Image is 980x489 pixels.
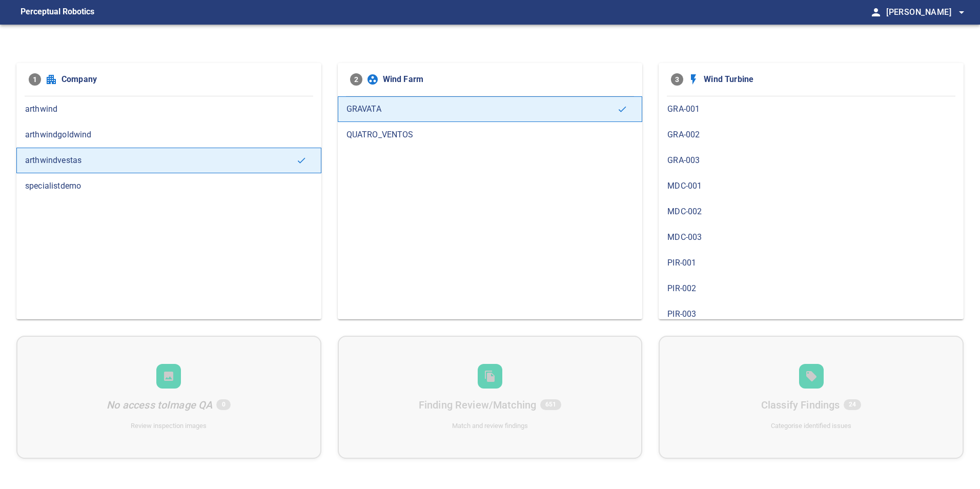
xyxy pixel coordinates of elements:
[383,73,630,86] span: Wind Farm
[16,96,321,122] div: arthwind
[25,129,313,141] span: arthwindgoldwind
[659,225,964,250] div: MDC-003
[659,148,964,173] div: GRA-003
[21,4,94,21] figcaption: Perceptual Robotics
[659,301,964,327] div: PIR-003
[16,173,321,199] div: specialistdemo
[25,180,313,192] span: specialistdemo
[667,282,955,295] span: PIR-002
[659,250,964,276] div: PIR-001
[659,199,964,225] div: MDC-002
[346,129,634,141] span: QUATRO_VENTOS
[667,231,955,243] span: MDC-003
[25,154,296,167] span: arthwindvestas
[667,129,955,141] span: GRA-002
[667,308,955,320] span: PIR-003
[671,73,683,86] span: 3
[346,103,618,115] span: GRAVATA
[667,257,955,269] span: PIR-001
[886,5,968,19] span: [PERSON_NAME]
[659,276,964,301] div: PIR-002
[667,154,955,167] span: GRA-003
[62,73,309,86] span: Company
[704,73,951,86] span: Wind Turbine
[667,206,955,218] span: MDC-002
[29,73,41,86] span: 1
[955,6,968,18] span: arrow_drop_down
[882,2,968,23] button: [PERSON_NAME]
[25,103,313,115] span: arthwind
[870,6,882,18] span: person
[16,122,321,148] div: arthwindgoldwind
[350,73,362,86] span: 2
[659,173,964,199] div: MDC-001
[338,96,643,122] div: GRAVATA
[659,122,964,148] div: GRA-002
[338,122,643,148] div: QUATRO_VENTOS
[667,103,955,115] span: GRA-001
[667,180,955,192] span: MDC-001
[16,148,321,173] div: arthwindvestas
[659,96,964,122] div: GRA-001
